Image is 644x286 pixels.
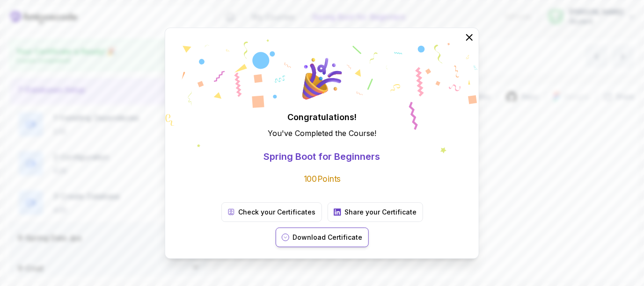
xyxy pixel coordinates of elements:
p: Download Certificate [293,233,363,242]
p: 100 Points [304,173,341,185]
p: Spring Boot for Beginners [264,150,381,163]
a: Check your Certificates [221,202,322,222]
button: Download Certificate [276,228,369,247]
a: Share your Certificate [328,202,423,222]
p: Check your Certificates [239,207,316,217]
p: Share your Certificate [345,207,417,217]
